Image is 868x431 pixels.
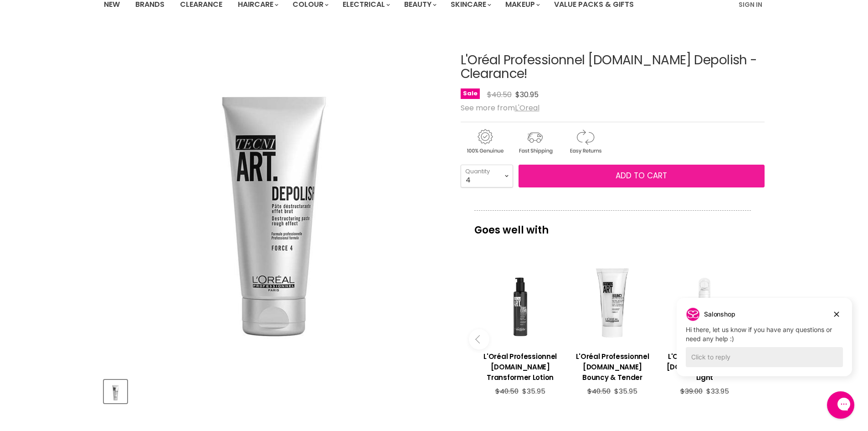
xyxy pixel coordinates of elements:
img: returns.gif [561,128,609,156]
span: $40.50 [587,386,611,396]
a: View product:L'Oréal Professionnel Tecni.Art Bouncy & Tender [571,344,654,387]
span: See more from [461,103,539,113]
iframe: Gorgias live chat campaigns [670,296,859,390]
h3: L'Oréal Professionnel [DOMAIN_NAME] Bouncy & Tender [571,351,654,383]
a: L'Oreal [515,103,539,113]
h1: L'Oréal Professionnel [DOMAIN_NAME] Depolish - Clearance! [461,53,765,82]
span: Sale [461,88,480,99]
span: $40.50 [495,386,519,396]
span: $39.00 [680,386,703,396]
img: genuine.gif [461,128,509,156]
div: L'Oréal Professionnel Tecni.Art Depolish - Clearance! image. Click or Scroll to Zoom. [104,31,444,371]
button: L'Oréal Professionnel Tecni.Art Depolish - Clearance! [104,380,127,403]
div: Product thumbnails [103,377,446,403]
a: View product:L'Oréal Professionnel Tecni.Art Transformer Lotion [479,344,562,387]
select: Quantity [461,165,513,187]
span: $33.95 [706,386,729,396]
span: $35.95 [522,386,545,396]
span: Add to cart [616,170,667,181]
iframe: Gorgias live chat messenger [822,388,859,422]
img: L'Oréal Professionnel Tecni.Art Depolish - Clearance! [105,382,126,402]
h3: L'Oréal Professionnel [DOMAIN_NAME] Ring Light [663,351,746,383]
span: $30.95 [515,89,539,100]
p: Goes well with [474,210,751,240]
span: $40.50 [487,89,512,100]
img: shipping.gif [511,128,559,156]
a: View product:L'Oréal Professionnel Tecni.Art Ring Light [663,344,746,387]
h3: L'Oréal Professionnel [DOMAIN_NAME] Transformer Lotion [479,351,562,383]
button: Add to cart [519,165,765,187]
span: $35.95 [614,386,637,396]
